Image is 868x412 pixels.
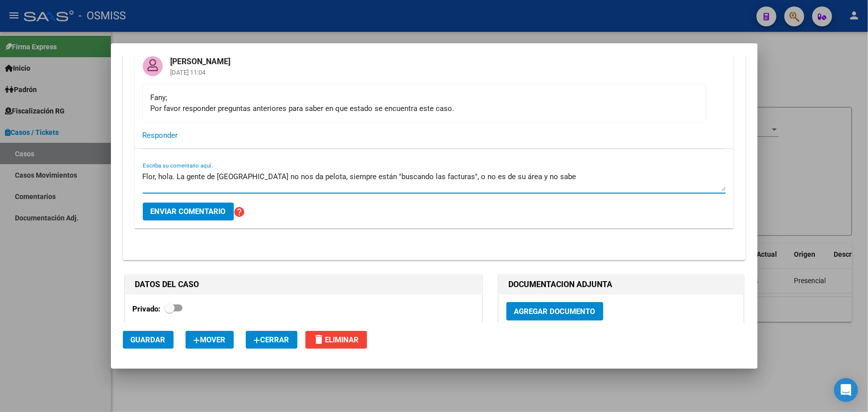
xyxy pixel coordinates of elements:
[133,305,161,313] strong: Privado:
[234,206,246,218] mat-icon: help
[123,331,174,349] button: Guardar
[834,378,858,402] div: Open Intercom Messenger
[151,92,698,114] div: Fany; Por favor responder preguntas anteriores para saber en que estado se encuentra este caso.
[143,126,178,144] button: Responder
[163,69,239,76] mat-card-subtitle: [DATE] 11:04
[133,322,474,333] p: [DATE]
[135,280,199,289] strong: DATOS DEL CASO
[143,203,234,220] button: Enviar comentario
[246,331,297,349] button: Cerrar
[506,302,603,320] button: Agregar Documento
[186,331,234,349] button: Mover
[193,335,226,344] span: Mover
[514,307,595,316] span: Agregar Documento
[131,335,166,344] span: Guardar
[163,48,239,67] mat-card-title: [PERSON_NAME]
[305,331,367,349] button: Eliminar
[151,207,226,216] span: Enviar comentario
[254,335,289,344] span: Cerrar
[313,333,325,345] mat-icon: delete
[313,335,359,344] span: Eliminar
[143,131,178,140] span: Responder
[509,279,733,291] h1: DOCUMENTACION ADJUNTA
